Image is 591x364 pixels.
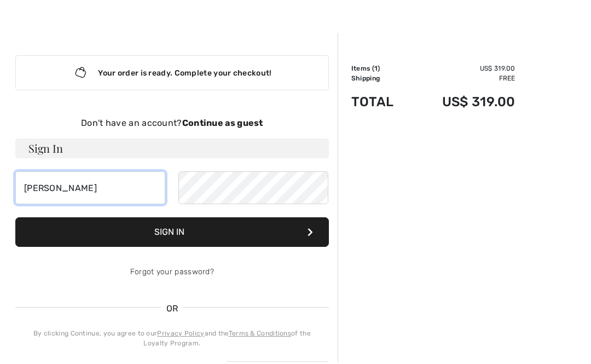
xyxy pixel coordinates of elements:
div: Don't have an account? [15,119,329,132]
input: E-mail [15,174,165,206]
div: Your order is ready. Complete your checkout! [15,57,329,93]
td: Total [351,85,412,123]
td: US$ 319.00 [412,66,515,76]
a: Terms & Conditions [229,332,291,339]
h3: Sign In [15,141,329,160]
div: By clicking Continue, you agree to our and the of the Loyalty Program. [15,331,329,350]
span: 1 [374,67,378,74]
span: OR [161,304,184,317]
a: Privacy Policy [157,332,204,339]
td: Items ( ) [351,66,412,76]
a: Forgot your password? [130,269,214,279]
td: Shipping [351,76,412,85]
button: Sign In [15,219,329,249]
td: US$ 319.00 [412,85,515,123]
td: Free [412,76,515,85]
strong: Continue as guest [182,120,263,130]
